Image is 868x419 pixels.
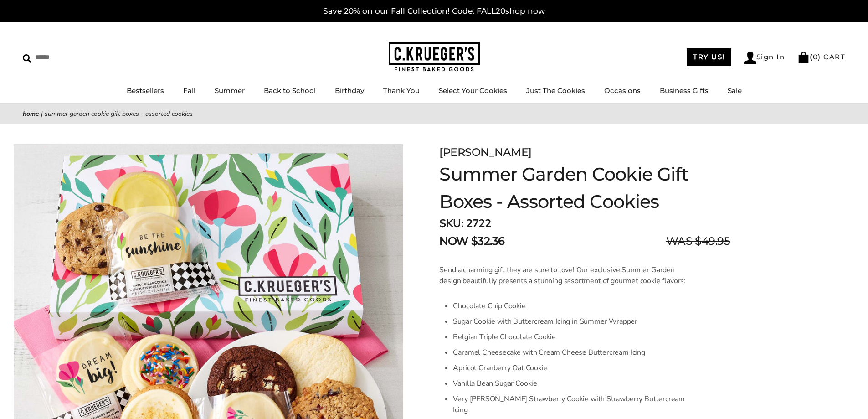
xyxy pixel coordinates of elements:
li: Chocolate Chip Cookie [453,298,688,314]
li: Vanilla Bean Sugar Cookie [453,376,688,391]
a: Business Gifts [660,86,709,95]
div: [PERSON_NAME] [439,144,730,160]
a: (0) CART [797,52,845,61]
a: Bestsellers [127,86,164,95]
a: Summer [215,86,245,95]
span: WAS $49.95 [666,233,730,249]
li: Apricot Cranberry Oat Cookie [453,360,688,376]
a: Select Your Cookies [439,86,507,95]
p: Send a charming gift they are sure to love! Our exclusive Summer Garden design beautifully presen... [439,264,688,286]
a: Sale [728,86,742,95]
strong: SKU: [439,216,463,231]
span: 2722 [466,216,491,231]
span: shop now [505,6,545,16]
a: Just The Cookies [526,86,585,95]
a: Sign In [744,52,785,64]
a: Birthday [335,86,364,95]
img: Account [744,52,756,64]
span: NOW $32.36 [439,233,504,249]
img: Search [23,54,31,63]
a: Home [23,109,39,118]
span: | [41,109,43,118]
span: Summer Garden Cookie Gift Boxes - Assorted Cookies [45,109,193,118]
a: Save 20% on our Fall Collection! Code: FALL20shop now [323,6,545,16]
a: Thank You [383,86,420,95]
li: Sugar Cookie with Buttercream Icing in Summer Wrapper [453,314,688,329]
a: Occasions [604,86,641,95]
img: Bag [797,52,810,63]
span: 0 [813,52,818,61]
nav: breadcrumbs [23,109,845,119]
h1: Summer Garden Cookie Gift Boxes - Assorted Cookies [439,160,730,215]
a: TRY US! [687,48,731,66]
li: Caramel Cheesecake with Cream Cheese Buttercream Icing [453,345,688,360]
li: Very [PERSON_NAME] Strawberry Cookie with Strawberry Buttercream Icing [453,391,688,418]
a: Fall [183,86,195,95]
li: Belgian Triple Chocolate Cookie [453,329,688,345]
a: Back to School [264,86,316,95]
input: Search [23,50,131,64]
img: C.KRUEGER'S [389,42,480,72]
